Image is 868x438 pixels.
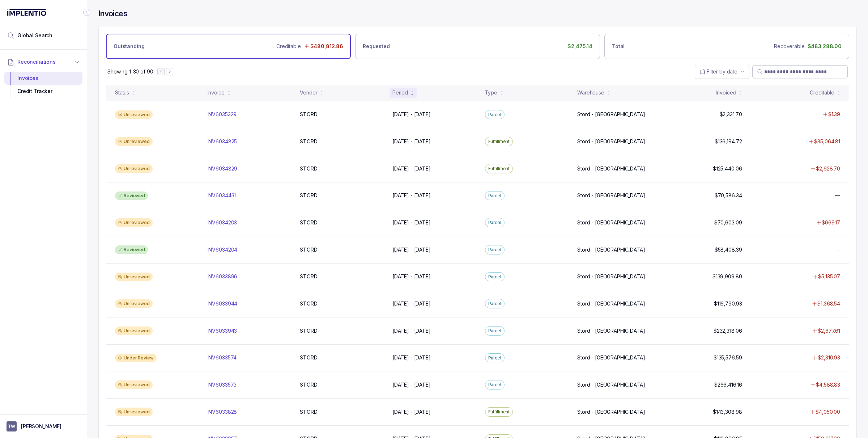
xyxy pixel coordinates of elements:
p: $125,440.06 [713,165,742,172]
p: — [835,246,840,253]
p: Outstanding [114,43,144,50]
p: INV6033896 [208,273,238,280]
p: STORD [300,273,317,280]
p: Parcel [488,354,501,362]
p: — [835,192,840,199]
p: Stord - [GEOGRAPHIC_DATA] [577,165,645,172]
p: Stord - [GEOGRAPHIC_DATA] [577,327,645,334]
button: Reconciliations [4,54,82,70]
p: [DATE] - [DATE] [392,165,431,172]
button: User initials[PERSON_NAME] [7,421,80,431]
p: Parcel [488,300,501,307]
search: Date Range Picker [699,68,737,75]
div: Reviewed [115,245,148,254]
div: Period [392,89,408,96]
p: Parcel [488,192,501,199]
span: User initials [7,421,17,431]
p: $4,050.00 [816,408,840,416]
p: $70,603.09 [714,219,742,226]
div: Invoice [208,89,225,96]
p: Total [612,43,625,50]
div: Unreviewed [115,327,153,335]
p: Fulfillment [488,408,510,416]
p: $143,308.98 [713,408,742,416]
p: STORD [300,381,317,388]
p: INV6035329 [208,111,237,118]
p: Parcel [488,111,501,118]
div: Unreviewed [115,380,153,389]
div: Unreviewed [115,110,153,119]
p: Stord - [GEOGRAPHIC_DATA] [577,111,645,118]
p: [DATE] - [DATE] [392,192,431,199]
p: STORD [300,327,317,334]
p: [DATE] - [DATE] [392,246,431,253]
p: [DATE] - [DATE] [392,300,431,307]
div: Invoiced [716,89,736,96]
p: Stord - [GEOGRAPHIC_DATA] [577,300,645,307]
p: $58,408.39 [715,246,742,253]
p: INV6033828 [208,408,237,416]
div: Invoices [10,72,77,85]
p: [DATE] - [DATE] [392,354,431,361]
p: [DATE] - [DATE] [392,273,431,280]
p: Parcel [488,273,501,281]
div: Unreviewed [115,273,153,281]
p: Requested [363,43,390,50]
p: $35,064.81 [814,138,840,145]
p: $4,588.83 [816,381,840,388]
p: [DATE] - [DATE] [392,111,431,118]
p: [DATE] - [DATE] [392,381,431,388]
p: STORD [300,408,317,416]
span: Global Search [17,32,52,39]
p: Stord - [GEOGRAPHIC_DATA] [577,138,645,145]
p: $669.17 [822,219,840,226]
div: Vendor [300,89,317,96]
p: $135,576.59 [714,354,742,361]
p: INV6033944 [208,300,238,307]
div: Unreviewed [115,218,153,227]
p: Stord - [GEOGRAPHIC_DATA] [577,354,645,361]
p: $2,331.70 [720,111,742,118]
p: $1,368.54 [817,300,840,307]
div: Status [115,89,129,96]
div: Unreviewed [115,299,153,308]
p: STORD [300,300,317,307]
p: $116,790.93 [714,300,742,307]
p: Creditable [276,43,301,50]
p: INV6033573 [208,381,237,388]
p: STORD [300,165,317,172]
p: INV6034829 [208,165,238,172]
p: Stord - [GEOGRAPHIC_DATA] [577,219,645,226]
h4: Invoices [98,9,127,19]
p: $5,135.07 [818,273,840,280]
p: $139,909.80 [712,273,742,280]
p: Fulfillment [488,165,510,172]
p: INV6034204 [208,246,238,253]
div: Creditable [810,89,834,96]
button: Date Range Picker [695,65,749,79]
p: $483,288.00 [808,43,842,50]
p: Fulfillment [488,138,510,145]
p: [DATE] - [DATE] [392,219,431,226]
p: Stord - [GEOGRAPHIC_DATA] [577,381,645,388]
p: $266,416.16 [714,381,742,388]
p: STORD [300,354,317,361]
p: STORD [300,138,317,145]
p: Parcel [488,219,501,226]
span: Reconciliations [17,58,56,66]
p: Stord - [GEOGRAPHIC_DATA] [577,246,645,253]
div: Collapse Icon [82,8,91,17]
p: $70,586.34 [715,192,742,199]
p: [PERSON_NAME] [21,423,61,430]
p: Parcel [488,327,501,334]
p: $2,677.61 [818,327,840,334]
p: $232,318.06 [714,327,742,334]
p: INV6034825 [208,138,237,145]
p: INV6034431 [208,192,236,199]
div: Unreviewed [115,137,153,146]
div: Credit Tracker [10,85,77,98]
p: STORD [300,246,317,253]
p: $136,194.72 [715,138,742,145]
div: Unreviewed [115,408,153,416]
p: [DATE] - [DATE] [392,408,431,416]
